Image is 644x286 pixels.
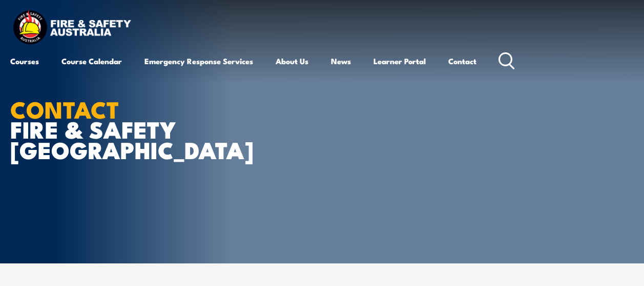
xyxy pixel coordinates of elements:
a: Contact [448,49,476,73]
a: Course Calendar [61,49,122,73]
strong: CONTACT [10,91,119,126]
a: News [331,49,351,73]
a: Learner Portal [373,49,426,73]
a: About Us [276,49,308,73]
a: Courses [10,49,39,73]
h1: FIRE & SAFETY [GEOGRAPHIC_DATA] [10,99,263,159]
a: Emergency Response Services [144,49,253,73]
